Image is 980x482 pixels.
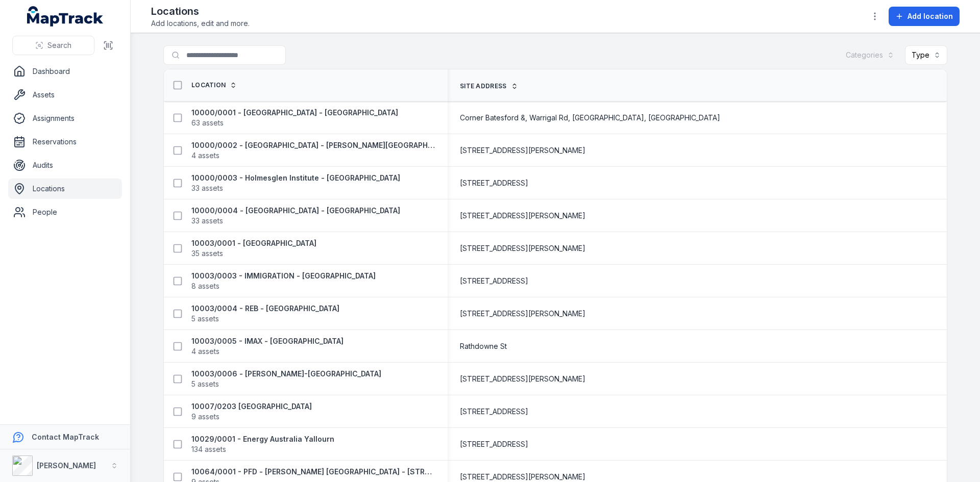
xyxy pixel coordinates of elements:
span: 63 assets [191,118,224,128]
span: [STREET_ADDRESS] [460,276,528,286]
span: Add location [908,11,953,21]
strong: 10007/0203 [GEOGRAPHIC_DATA] [191,401,312,412]
span: 8 assets [191,281,219,291]
a: 10003/0006 - [PERSON_NAME]-[GEOGRAPHIC_DATA]5 assets [191,369,381,389]
strong: 10003/0001 - [GEOGRAPHIC_DATA] [191,238,316,248]
a: 10003/0001 - [GEOGRAPHIC_DATA]35 assets [191,238,316,259]
span: Rathdowne St [460,341,507,351]
a: Site address [460,82,518,90]
a: Audits [8,155,122,175]
span: 5 assets [191,379,219,389]
span: 134 assets [191,444,226,454]
a: MapTrack [27,6,104,27]
strong: Contact MapTrack [32,433,99,441]
a: Dashboard [8,61,122,82]
strong: 10003/0004 - REB - [GEOGRAPHIC_DATA] [191,303,339,314]
strong: 10000/0003 - Holmesglen Institute - [GEOGRAPHIC_DATA] [191,173,400,183]
a: Assets [8,85,122,105]
a: Reservations [8,132,122,152]
button: Search [12,36,94,55]
span: 33 assets [191,183,223,193]
span: 5 assets [191,314,219,324]
strong: 10000/0001 - [GEOGRAPHIC_DATA] - [GEOGRAPHIC_DATA] [191,108,398,118]
strong: 10000/0002 - [GEOGRAPHIC_DATA] - [PERSON_NAME][GEOGRAPHIC_DATA] [191,140,435,150]
h2: Locations [151,4,250,18]
strong: 10003/0003 - IMMIGRATION - [GEOGRAPHIC_DATA] [191,271,376,281]
a: 10000/0004 - [GEOGRAPHIC_DATA] - [GEOGRAPHIC_DATA]33 assets [191,206,400,226]
span: [STREET_ADDRESS][PERSON_NAME] [460,374,585,384]
span: Search [47,40,71,50]
span: [STREET_ADDRESS][PERSON_NAME] [460,309,585,319]
span: [STREET_ADDRESS] [460,178,528,188]
a: 10003/0005 - IMAX - [GEOGRAPHIC_DATA]4 assets [191,336,344,357]
span: [STREET_ADDRESS][PERSON_NAME] [460,211,585,221]
span: [STREET_ADDRESS][PERSON_NAME] [460,145,585,156]
span: [STREET_ADDRESS] [460,407,528,417]
span: 33 assets [191,216,223,226]
a: Assignments [8,108,122,129]
a: People [8,202,122,222]
strong: 10003/0005 - IMAX - [GEOGRAPHIC_DATA] [191,336,344,346]
a: Location [191,81,237,89]
span: [STREET_ADDRESS][PERSON_NAME] [460,243,585,253]
a: 10000/0001 - [GEOGRAPHIC_DATA] - [GEOGRAPHIC_DATA]63 assets [191,108,398,128]
span: 4 assets [191,346,219,357]
button: Add location [889,7,960,26]
span: 35 assets [191,248,223,259]
span: Corner Batesford &, Warrigal Rd, [GEOGRAPHIC_DATA], [GEOGRAPHIC_DATA] [460,113,720,123]
span: 4 assets [191,150,219,161]
button: Type [905,45,947,65]
a: 10003/0003 - IMMIGRATION - [GEOGRAPHIC_DATA]8 assets [191,271,376,291]
strong: 10029/0001 - Energy Australia Yallourn [191,434,334,444]
a: 10029/0001 - Energy Australia Yallourn134 assets [191,434,334,454]
span: 9 assets [191,412,219,422]
a: 10007/0203 [GEOGRAPHIC_DATA]9 assets [191,401,312,422]
strong: 10000/0004 - [GEOGRAPHIC_DATA] - [GEOGRAPHIC_DATA] [191,206,400,216]
span: Location [191,81,226,89]
strong: [PERSON_NAME] [37,461,96,470]
a: 10000/0002 - [GEOGRAPHIC_DATA] - [PERSON_NAME][GEOGRAPHIC_DATA]4 assets [191,140,435,161]
span: Site address [460,82,507,90]
strong: 10003/0006 - [PERSON_NAME]-[GEOGRAPHIC_DATA] [191,369,381,379]
strong: 10064/0001 - PFD - [PERSON_NAME] [GEOGRAPHIC_DATA] - [STREET_ADDRESS][PERSON_NAME] [191,467,435,477]
span: [STREET_ADDRESS] [460,439,528,449]
span: [STREET_ADDRESS][PERSON_NAME] [460,472,585,482]
a: 10000/0003 - Holmesglen Institute - [GEOGRAPHIC_DATA]33 assets [191,173,400,193]
span: Add locations, edit and more. [151,18,250,29]
a: Locations [8,179,122,199]
a: 10003/0004 - REB - [GEOGRAPHIC_DATA]5 assets [191,303,339,324]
